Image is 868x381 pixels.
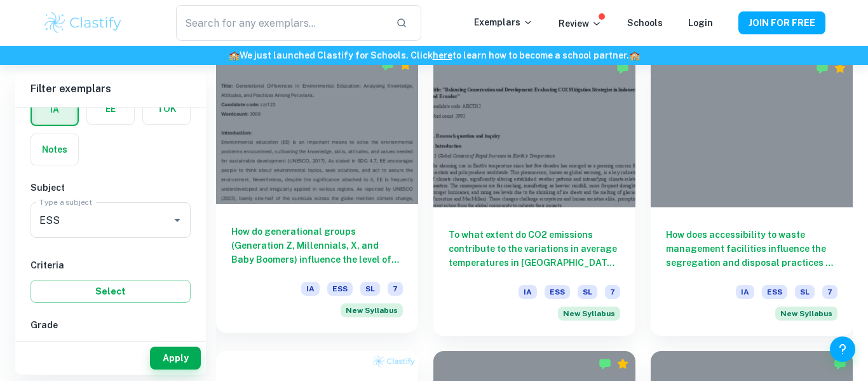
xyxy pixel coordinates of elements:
[795,285,815,299] span: SL
[341,303,403,317] div: Starting from the May 2026 session, the ESS IA requirements have changed. We created this exempla...
[822,285,837,299] span: 7
[381,59,394,71] img: Marked
[31,181,191,195] h6: Subject
[559,17,602,31] p: Review
[651,55,853,335] a: How does accessibility to waste management facilities influence the segregation and disposal prac...
[388,282,403,296] span: 7
[31,134,78,165] button: Notes
[834,62,846,74] div: Premium
[143,94,190,124] button: TOK
[168,211,186,229] button: Open
[327,282,353,296] span: ESS
[599,357,611,370] img: Marked
[433,50,452,60] a: here
[629,50,640,60] span: 🏫
[762,285,787,299] span: ESS
[578,285,597,299] span: SL
[43,10,123,36] img: Clastify logo
[736,285,754,299] span: IA
[39,197,92,207] label: Type a subject
[216,55,418,335] a: How do generational groups (Generation Z, Millennials, X, and Baby Boomers) influence the level o...
[229,50,240,60] span: 🏫
[688,18,713,28] a: Login
[519,285,537,299] span: IA
[15,71,206,107] h6: Filter exemplars
[341,303,403,317] span: New Syllabus
[627,18,663,28] a: Schools
[834,357,846,370] img: Marked
[231,225,403,267] h6: How do generational groups (Generation Z, Millennials, X, and Baby Boomers) influence the level o...
[399,59,412,71] div: Premium
[150,347,201,370] button: Apply
[558,307,620,321] div: Starting from the May 2026 session, the ESS IA requirements have changed. We created this exempla...
[830,336,855,362] button: Help and Feedback
[31,318,191,332] h6: Grade
[449,228,620,270] h6: To what extent do CO2 emissions contribute to the variations in average temperatures in [GEOGRAPH...
[816,62,829,74] img: Marked
[360,282,380,296] span: SL
[545,285,570,299] span: ESS
[433,55,635,335] a: To what extent do CO2 emissions contribute to the variations in average temperatures in [GEOGRAPH...
[31,280,191,303] button: Select
[3,48,865,62] h6: We just launched Clastify for Schools. Click to learn how to become a school partner.
[775,307,837,321] span: New Syllabus
[775,307,837,321] div: Starting from the May 2026 session, the ESS IA requirements have changed. We created this exempla...
[738,11,825,34] button: JOIN FOR FREE
[666,228,837,270] h6: How does accessibility to waste management facilities influence the segregation and disposal prac...
[558,307,620,321] span: New Syllabus
[474,15,533,29] p: Exemplars
[616,357,629,370] div: Premium
[176,5,386,41] input: Search for any exemplars...
[301,282,320,296] span: IA
[605,285,620,299] span: 7
[31,258,191,272] h6: Criteria
[616,62,629,74] img: Marked
[32,94,78,125] button: IA
[87,94,134,124] button: EE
